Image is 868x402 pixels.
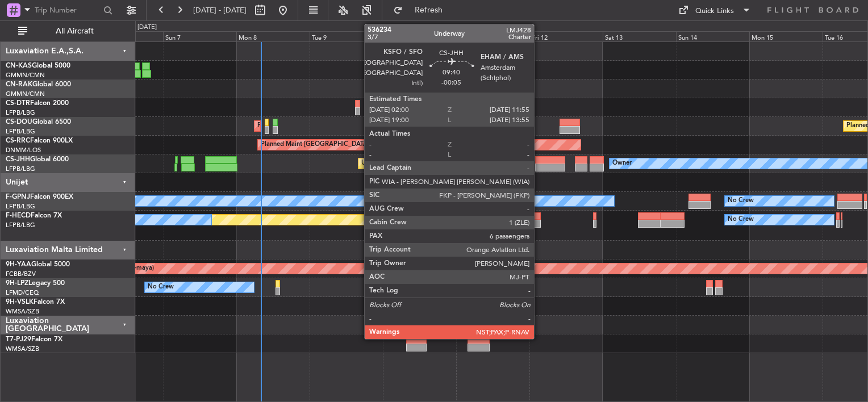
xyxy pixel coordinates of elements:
[236,31,310,41] div: Mon 8
[749,31,823,41] div: Mon 15
[508,192,534,210] div: No Crew
[6,165,35,173] a: LFPB/LBG
[6,270,36,278] a: FCBB/BZV
[6,194,30,200] span: F-GPNJ
[6,336,31,343] span: T7-PJ29
[6,299,34,305] span: 9H-VSLK
[12,22,123,40] button: All Aircraft
[6,212,62,219] a: F-HECDFalcon 7X
[6,81,32,88] span: CN-RAK
[456,31,529,41] div: Thu 11
[361,155,559,172] div: Unplanned Maint [GEOGRAPHIC_DATA] ([GEOGRAPHIC_DATA] Intl)
[6,100,30,107] span: CS-DTR
[6,156,30,163] span: CS-JHH
[30,27,120,35] span: All Aircraft
[261,136,440,153] div: Planned Maint [GEOGRAPHIC_DATA] ([GEOGRAPHIC_DATA])
[6,280,65,287] a: 9H-LPZLegacy 500
[6,307,39,316] a: WMSA/SZB
[529,31,603,41] div: Fri 12
[6,221,35,229] a: LFPB/LBG
[6,336,62,343] a: T7-PJ29Falcon 7X
[612,155,632,172] div: Owner
[6,62,32,69] span: CN-KAS
[6,71,45,79] a: GMMN/CMN
[6,81,71,88] a: CN-RAKGlobal 6000
[193,5,247,15] span: [DATE] - [DATE]
[6,137,30,144] span: CS-RRC
[6,108,35,117] a: LFPB/LBG
[6,127,35,136] a: LFPB/LBG
[383,31,456,41] div: Wed 10
[6,100,69,107] a: CS-DTRFalcon 2000
[6,345,39,353] a: WMSA/SZB
[676,31,749,41] div: Sun 14
[6,202,35,211] a: LFPB/LBG
[673,1,757,19] button: Quick Links
[6,156,69,163] a: CS-JHHGlobal 6000
[695,6,734,17] div: Quick Links
[6,194,73,200] a: F-GPNJFalcon 900EX
[6,90,45,98] a: GMMN/CMN
[257,118,436,135] div: Planned Maint [GEOGRAPHIC_DATA] ([GEOGRAPHIC_DATA])
[388,1,456,19] button: Refresh
[6,146,41,154] a: DNMM/LOS
[6,299,65,305] a: 9H-VSLKFalcon 7X
[728,192,754,210] div: No Crew
[6,288,39,297] a: LFMD/CEQ
[6,280,28,287] span: 9H-LPZ
[6,261,70,268] a: 9H-YAAGlobal 5000
[148,279,174,296] div: No Crew
[603,31,676,41] div: Sat 13
[6,212,31,219] span: F-HECD
[6,119,71,125] a: CS-DOUGlobal 6500
[137,23,157,32] div: [DATE]
[310,31,383,41] div: Tue 9
[35,2,100,19] input: Trip Number
[728,211,754,228] div: No Crew
[6,62,70,69] a: CN-KASGlobal 5000
[6,119,32,125] span: CS-DOU
[163,31,236,41] div: Sun 7
[6,261,31,268] span: 9H-YAA
[405,6,453,14] span: Refresh
[6,137,73,144] a: CS-RRCFalcon 900LX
